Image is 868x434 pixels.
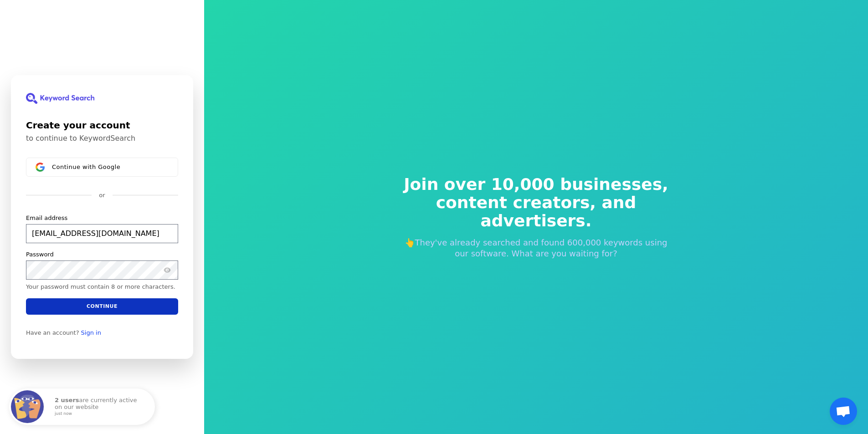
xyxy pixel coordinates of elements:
[26,118,178,132] h1: Create your account
[162,265,173,276] button: Show password
[11,390,44,423] img: Fomo
[26,250,54,259] label: Password
[26,329,79,337] span: Have an account?
[81,329,101,337] a: Sign in
[26,214,67,222] label: Email address
[55,397,146,416] p: are currently active on our website
[26,134,178,143] p: to continue to KeywordSearch
[36,163,45,172] img: Sign in with Google
[26,158,178,177] button: Sign in with GoogleContinue with Google
[26,283,175,291] p: Your password must contain 8 or more characters.
[26,93,94,104] img: KeywordSearch
[830,398,857,425] div: Open chat
[398,237,675,259] p: 👆They've already searched and found 600,000 keywords using our software. What are you waiting for?
[99,191,105,199] p: or
[52,163,120,171] span: Continue with Google
[398,175,675,194] span: Join over 10,000 businesses,
[55,397,79,403] strong: 2 users
[26,298,178,315] button: Continue
[398,194,675,230] span: content creators, and advertisers.
[55,412,143,416] small: just now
